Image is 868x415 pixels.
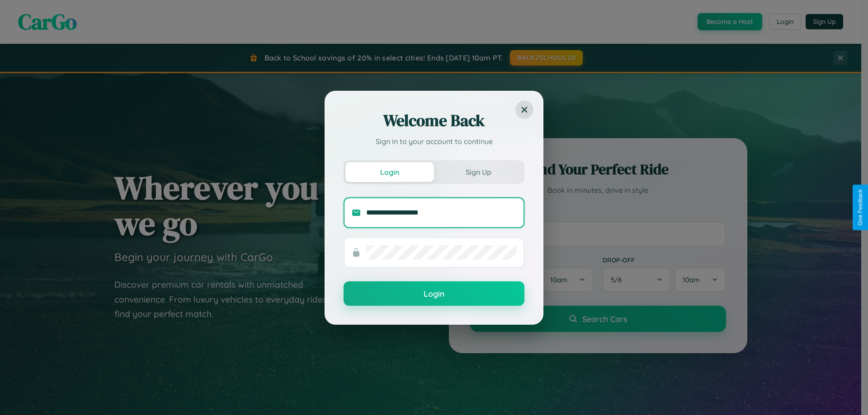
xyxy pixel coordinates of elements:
[344,110,524,131] h2: Welcome Back
[857,189,863,226] div: Give Feedback
[344,281,524,306] button: Login
[344,136,524,147] p: Sign in to your account to continue
[434,162,523,182] button: Sign Up
[345,162,434,182] button: Login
